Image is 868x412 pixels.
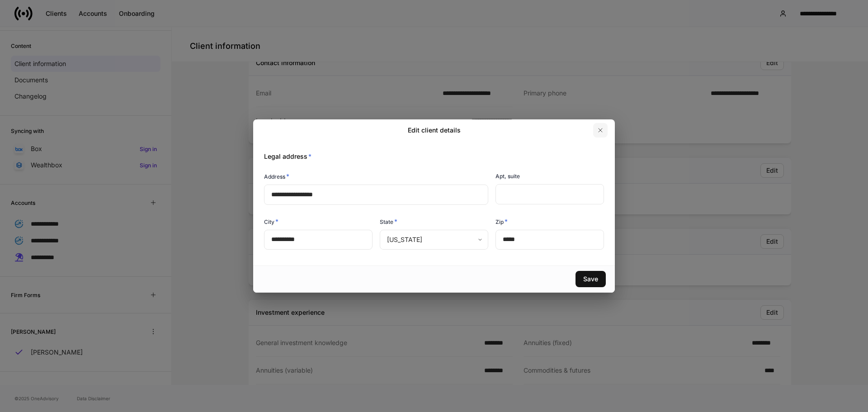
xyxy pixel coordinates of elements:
button: Save [576,271,606,287]
h6: Apt, suite [495,172,520,180]
h6: City [264,217,278,226]
h6: Zip [495,217,508,226]
h2: Edit client details [408,126,461,135]
h6: Address [264,172,289,181]
div: [US_STATE] [380,230,488,250]
h6: State [380,217,397,226]
div: Save [583,275,598,284]
div: Legal address [257,141,604,161]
